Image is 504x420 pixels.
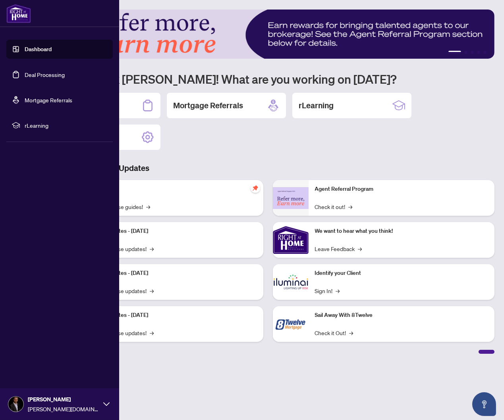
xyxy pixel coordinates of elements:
[358,244,362,253] span: →
[41,71,494,86] h1: Welcome back [PERSON_NAME]! What are you working on [DATE]?
[146,202,150,211] span: →
[315,244,362,253] a: Leave Feedback→
[315,311,489,320] p: Sail Away With 8Twelve
[25,71,65,78] a: Deal Processing
[477,51,480,54] button: 4
[471,51,474,54] button: 3
[315,227,489,236] p: We want to hear what you think!
[25,96,72,104] a: Mortgage Referrals
[28,395,99,404] span: [PERSON_NAME]
[173,100,243,111] h2: Mortgage Referrals
[273,187,309,209] img: Agent Referral Program
[83,185,257,194] p: Self-Help
[83,269,257,278] p: Platform Updates - [DATE]
[349,202,353,211] span: →
[273,222,309,258] img: We want to hear what you think!
[41,10,494,59] img: Slide 0
[483,51,487,54] button: 5
[25,121,107,130] span: rLearning
[315,269,489,278] p: Identify your Client
[150,286,154,295] span: →
[83,311,257,320] p: Platform Updates - [DATE]
[448,51,461,54] button: 1
[83,227,257,236] p: Platform Updates - [DATE]
[41,163,494,174] h3: Brokerage & Industry Updates
[25,46,52,53] a: Dashboard
[336,286,340,295] span: →
[150,328,154,337] span: →
[251,183,260,193] span: pushpin
[273,264,309,300] img: Identify your Client
[6,4,31,23] img: logo
[299,100,334,111] h2: rLearning
[464,51,467,54] button: 2
[8,397,23,412] img: Profile Icon
[350,328,353,337] span: →
[28,405,99,413] span: [PERSON_NAME][DOMAIN_NAME][EMAIL_ADDRESS][DOMAIN_NAME]
[273,306,309,342] img: Sail Away With 8Twelve
[315,185,489,194] p: Agent Referral Program
[315,202,353,211] a: Check it out!→
[315,328,353,337] a: Check it Out!→
[472,392,496,416] button: Open asap
[150,244,154,253] span: →
[315,286,340,295] a: Sign In!→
